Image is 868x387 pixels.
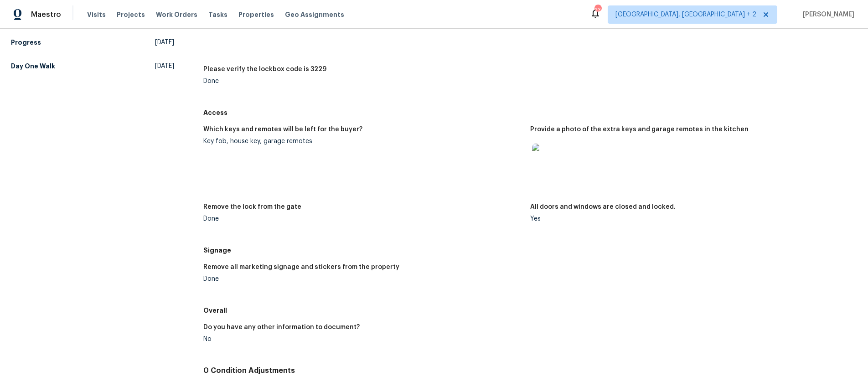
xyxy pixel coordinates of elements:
div: Done [203,216,523,222]
span: Tasks [208,11,227,18]
h5: Signage [203,246,857,255]
span: [GEOGRAPHIC_DATA], [GEOGRAPHIC_DATA] + 2 [615,10,756,19]
span: Work Orders [156,10,197,19]
div: Done [203,78,523,84]
h5: Provide a photo of the extra keys and garage remotes in the kitchen [530,126,749,133]
h5: Remove the lock from the gate [203,204,301,210]
h5: Remove all marketing signage and stickers from the property [203,264,399,270]
h5: All doors and windows are closed and locked. [530,204,676,210]
h5: Day One Walk [11,62,55,71]
span: Geo Assignments [285,10,344,19]
a: Day One Walk[DATE] [11,58,174,74]
h4: 0 Condition Adjustments [203,366,857,375]
div: Yes [530,216,850,222]
h5: Progress [11,38,41,47]
div: Done [203,276,523,282]
h5: Access [203,108,857,117]
div: 23 [594,5,601,15]
span: [DATE] [155,62,174,71]
div: Key fob, house key, garage remotes [203,138,523,144]
div: No [203,336,523,342]
a: Progress[DATE] [11,34,174,51]
h5: Which keys and remotes will be left for the buyer? [203,126,362,133]
span: Projects [117,10,145,19]
span: [DATE] [155,38,174,47]
h5: Overall [203,306,857,315]
span: Visits [87,10,106,19]
span: [PERSON_NAME] [799,10,854,19]
h5: Please verify the lockbox code is 3229 [203,66,326,72]
span: Maestro [31,10,61,19]
h5: Do you have any other information to document? [203,324,360,330]
span: Properties [238,10,274,19]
